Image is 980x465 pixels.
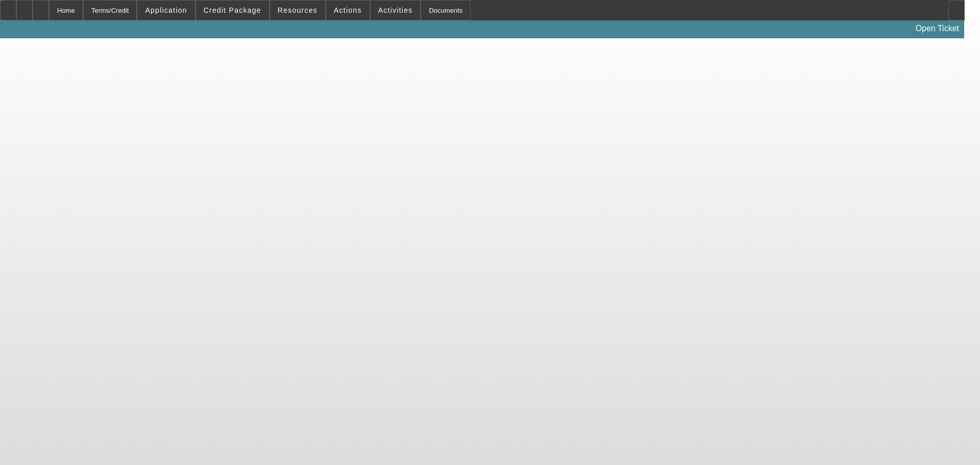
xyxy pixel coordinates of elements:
span: Application [145,6,187,14]
span: Activities [378,6,413,14]
button: Resources [270,1,325,20]
button: Credit Package [196,1,269,20]
span: Credit Package [204,6,261,14]
a: Open Ticket [912,20,963,37]
button: Actions [326,1,370,20]
span: Actions [334,6,362,14]
button: Application [137,1,194,20]
button: Activities [371,1,421,20]
span: Resources [278,6,317,14]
